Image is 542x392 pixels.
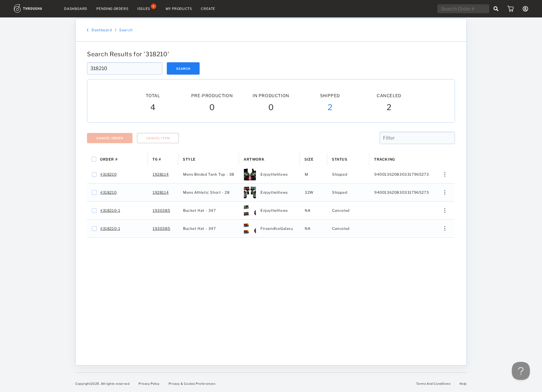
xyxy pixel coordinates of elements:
img: meatball_vertical.0c7b41df.svg [444,208,445,213]
a: Help [460,382,467,385]
img: ef46b631-33d7-4cbf-a68f-a60cff621dc0-28.jpg [244,187,256,199]
span: Artwork [244,157,264,162]
a: 1928114 [153,171,169,178]
span: Shipped [320,93,340,98]
span: Tracking [374,157,395,162]
a: Privacy & Cookie Preferences [169,382,216,385]
span: Style [183,157,196,162]
a: #318210 [100,171,117,178]
img: meatball_vertical.0c7b41df.svg [444,190,445,195]
span: Canceled [332,207,350,215]
a: 1930385 [153,207,170,215]
span: Canceled [332,225,350,233]
span: 0 [209,103,215,113]
a: #318210-1 [100,207,120,215]
iframe: Toggle Customer Support [512,362,530,380]
div: 32W [300,184,327,201]
span: FireandIceGalaxy [260,225,293,233]
span: Cancel Order [96,136,123,140]
div: Issues [137,7,150,11]
span: Canceled [377,93,401,98]
img: meatball_vertical.0c7b41df.svg [444,226,445,231]
button: Search [167,62,200,75]
img: 94707e4f-7305-4480-97ac-2ab77ce80a17-4XL.jpg [244,168,256,181]
span: Total [146,93,160,98]
span: 2 [387,103,392,113]
a: 1928114 [153,189,169,196]
span: 4 [150,103,156,113]
a: Privacy Policy [139,382,159,385]
span: 2 [328,103,333,113]
a: Create [201,7,216,11]
a: My Products [166,7,192,11]
div: Press SPACE to select this row. [87,202,455,220]
span: Bucket Hat - 347 [183,207,216,215]
div: Press SPACE to select this row. [87,165,455,184]
span: 9400136208303317965273 [374,171,429,178]
div: Press SPACE to select this row. [87,184,455,202]
input: Filter [380,132,455,144]
input: Search Order # [438,4,489,13]
span: Size [304,157,313,162]
span: 0 [268,103,274,113]
a: #318210-1 [100,225,120,233]
span: EnjoytheViews [260,189,288,196]
button: Cancel Item [137,133,179,143]
span: Copyright 2025 . All rights reserved [75,382,129,385]
span: Bucket Hat - 347 [183,225,216,233]
span: Mens Athletic Short - 28 [183,189,229,196]
a: 1930385 [153,225,170,233]
a: Dashboard [92,28,112,32]
span: Status [332,157,347,162]
a: Issues8 [137,6,157,11]
span: Mens Binded Tank Top - 38 [183,171,234,178]
div: / [115,28,117,32]
div: 8 [151,4,156,9]
img: 7a973779-6b2f-47bc-b549-1e2304d8585e-NA.jpg [244,223,256,235]
a: Dashboard [64,7,87,11]
span: EnjoytheViews [260,207,288,215]
a: Search [119,28,133,32]
div: Press SPACE to select this row. [87,220,455,238]
div: M [300,165,327,183]
span: Search Results for ' 318210 ' [87,51,169,58]
span: Order # [100,157,117,162]
img: logo.1c10ca64.svg [14,4,55,13]
div: NA [300,220,327,237]
a: #318210 [100,189,117,196]
img: 5751fcf9-d7f2-451f-a8e8-00f6815d8933-NA.jpg [244,205,256,217]
a: Terms And Conditions [416,382,451,385]
img: back_bracket.f28aa67b.svg [87,28,89,32]
span: T6 # [152,157,161,162]
input: Search Order # [87,62,162,75]
div: NA [300,202,327,219]
button: Cancel Order [87,133,132,143]
a: Pending Orders [96,7,128,11]
img: icon_cart.dab5cea1.svg [507,6,514,12]
span: Shipped [332,171,347,178]
span: 9400136208303317965273 [374,189,429,196]
span: In Production [253,93,289,98]
img: meatball_vertical.0c7b41df.svg [444,172,445,177]
span: EnjoytheViews [260,171,288,178]
span: Cancel Item [146,136,170,140]
span: Shipped [332,189,347,196]
span: Pre-Production [191,93,233,98]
